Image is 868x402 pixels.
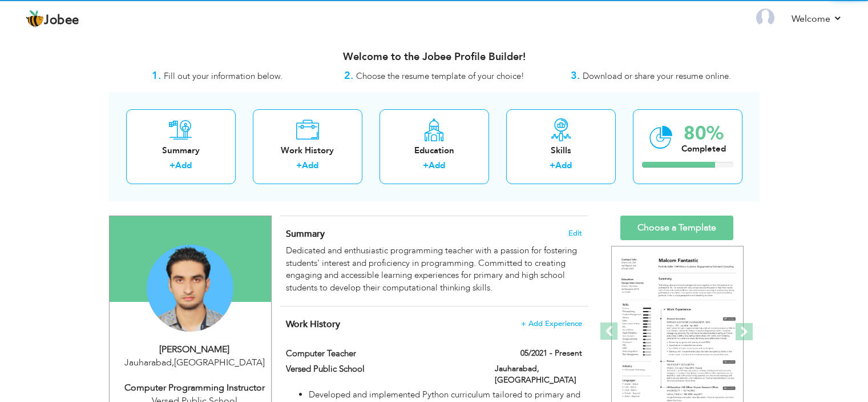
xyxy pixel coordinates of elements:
[515,145,607,157] div: Skills
[423,160,429,172] label: +
[583,70,731,82] span: Download or share your resume online.
[520,348,582,359] label: 05/2021 - Present
[135,145,227,157] div: Summary
[172,356,174,369] span: ,
[389,145,480,157] div: Education
[681,124,726,143] div: 80%
[555,160,572,171] a: Add
[286,363,478,375] label: Versed Public School
[521,320,582,328] span: + Add Experience
[568,229,582,237] span: Edit
[286,318,340,331] span: Work History
[296,160,302,172] label: +
[344,69,353,83] strong: 2.
[681,143,726,155] div: Completed
[286,245,582,294] div: Dedicated and enthusiastic programming teacher with a passion for fostering students' interest an...
[44,14,79,27] span: Jobee
[164,70,282,82] span: Fill out your information below.
[356,70,524,82] span: Choose the resume template of your choice!
[429,160,445,171] a: Add
[756,9,774,27] img: Profile Img
[495,363,582,386] label: Jauharabad, [GEOGRAPHIC_DATA]
[286,228,325,240] span: Summary
[147,245,233,332] img: Muhammad Ahsan Ijaz
[286,228,582,240] h4: Adding a summary is a quick and easy way to highlight your experience and interests.
[620,216,733,240] a: Choose a Template
[118,343,271,356] div: [PERSON_NAME]
[109,51,760,63] h3: Welcome to the Jobee Profile Builder!
[286,319,582,330] h4: This helps to show the companies you have worked for.
[26,10,44,28] img: jobee.io
[118,381,271,395] div: Computer Programming Instructor
[262,145,353,157] div: Work History
[175,160,192,171] a: Add
[550,160,555,172] label: +
[26,10,79,28] a: Jobee
[118,356,271,369] div: Jauharabad [GEOGRAPHIC_DATA]
[302,160,318,171] a: Add
[792,12,842,26] a: Welcome
[169,160,175,172] label: +
[286,348,478,360] label: Computer Teacher
[152,69,161,83] strong: 1.
[571,69,580,83] strong: 3.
